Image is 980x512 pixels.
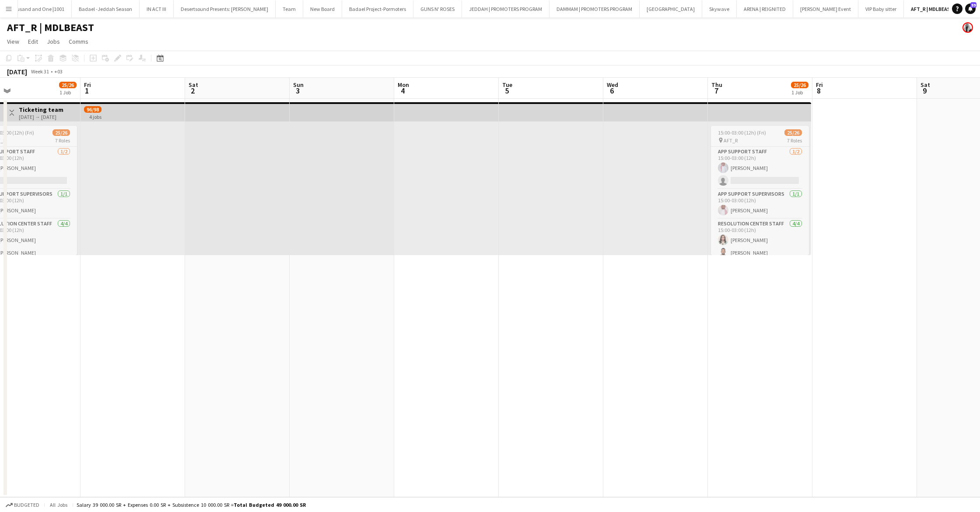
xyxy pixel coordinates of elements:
[724,137,738,144] span: AFT_R
[48,502,69,508] span: All jobs
[189,81,198,89] span: Sat
[718,129,766,136] span: 15:00-03:00 (12h) (Fri)
[501,86,512,96] span: 5
[605,86,618,96] span: 6
[28,38,38,45] span: Edit
[396,86,409,96] span: 4
[815,86,823,96] span: 8
[711,81,722,89] span: Thu
[502,81,512,89] span: Tue
[919,86,930,96] span: 9
[84,81,91,89] span: Fri
[59,89,76,96] div: 1 Job
[19,106,63,114] h3: Ticketing team
[7,67,27,76] div: [DATE]
[711,147,809,189] app-card-role: App Support Staff1/215:00-03:00 (12h)[PERSON_NAME]
[791,82,808,88] span: 25/26
[787,137,802,144] span: 7 Roles
[710,86,722,96] span: 7
[607,81,618,89] span: Wed
[965,3,976,14] a: 59
[292,86,304,96] span: 3
[793,0,858,17] button: [PERSON_NAME] Event
[962,22,973,33] app-user-avatar: Ali Shamsan
[784,129,802,136] span: 25/26
[711,219,809,289] app-card-role: Resolution Center Staff4/415:00-03:00 (12h)[PERSON_NAME][PERSON_NAME]
[342,0,413,17] button: Badael Project-Pormoters
[904,0,961,17] button: AFT_R | MDLBEAST
[702,0,737,17] button: Skywave
[7,21,94,34] h1: AFT_R | MDLBEAST
[47,38,60,45] span: Jobs
[89,113,101,120] div: 4 jobs
[65,36,92,47] a: Comms
[3,36,23,47] a: View
[55,137,70,144] span: 7 Roles
[293,81,304,89] span: Sun
[84,106,101,113] span: 96/98
[77,502,306,508] div: Salary 39 000.00 SR + Expenses 0.00 SR + Subsistence 10 000.00 SR =
[549,0,640,17] button: DAMMAM | PROMOTERS PROGRAM
[413,0,462,17] button: GUNS N' ROSES
[920,81,930,89] span: Sat
[737,0,793,17] button: ARENA | REIGNITED
[234,502,306,508] span: Total Budgeted 49 000.00 SR
[711,126,809,255] app-job-card: 15:00-03:00 (12h) (Fri)25/26 AFT_R7 RolesApp Support Staff1/215:00-03:00 (12h)[PERSON_NAME] App S...
[640,0,702,17] button: [GEOGRAPHIC_DATA]
[59,82,77,88] span: 25/26
[462,0,549,17] button: JEDDAH | PROMOTERS PROGRAM
[29,68,51,75] span: Week 31
[187,86,198,96] span: 2
[711,189,809,219] app-card-role: App Support Supervisors1/115:00-03:00 (12h)[PERSON_NAME]
[816,81,823,89] span: Fri
[19,114,63,120] div: [DATE] → [DATE]
[970,2,976,8] span: 59
[858,0,904,17] button: VIP Baby sitter
[69,38,88,45] span: Comms
[83,86,91,96] span: 1
[43,36,63,47] a: Jobs
[4,500,41,510] button: Budgeted
[174,0,276,17] button: Desertsound Presents: [PERSON_NAME]
[276,0,303,17] button: Team
[7,38,19,45] span: View
[52,129,70,136] span: 25/26
[54,68,63,75] div: +03
[791,89,808,96] div: 1 Job
[140,0,174,17] button: IN ACT III
[398,81,409,89] span: Mon
[72,0,140,17] button: Badael -Jeddah Season
[14,502,39,508] span: Budgeted
[303,0,342,17] button: New Board
[24,36,42,47] a: Edit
